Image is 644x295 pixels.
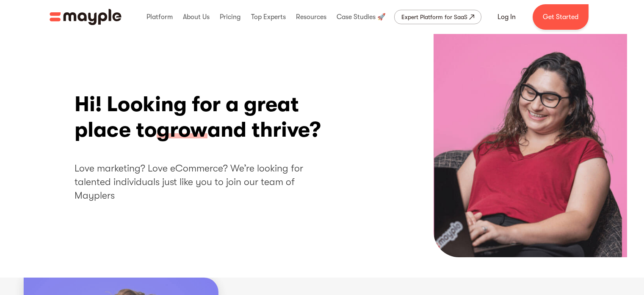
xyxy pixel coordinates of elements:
[401,12,467,22] div: Expert Platform for SaaS
[157,117,207,143] span: grow
[50,9,122,25] img: Mayple logo
[394,10,481,24] a: Expert Platform for SaaS
[533,4,589,30] a: Get Started
[75,162,333,203] h2: Love marketing? Love eCommerce? We’re looking for talented individuals just like you to join our ...
[50,9,122,25] a: home
[144,3,175,31] div: Platform
[487,7,526,27] a: Log In
[75,92,333,143] h1: Hi! Looking for a great place to and thrive?
[181,3,212,31] div: About Us
[218,3,243,31] div: Pricing
[249,3,288,31] div: Top Experts
[294,3,329,31] div: Resources
[434,34,627,257] img: Hi! Looking for a great place to grow and thrive?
